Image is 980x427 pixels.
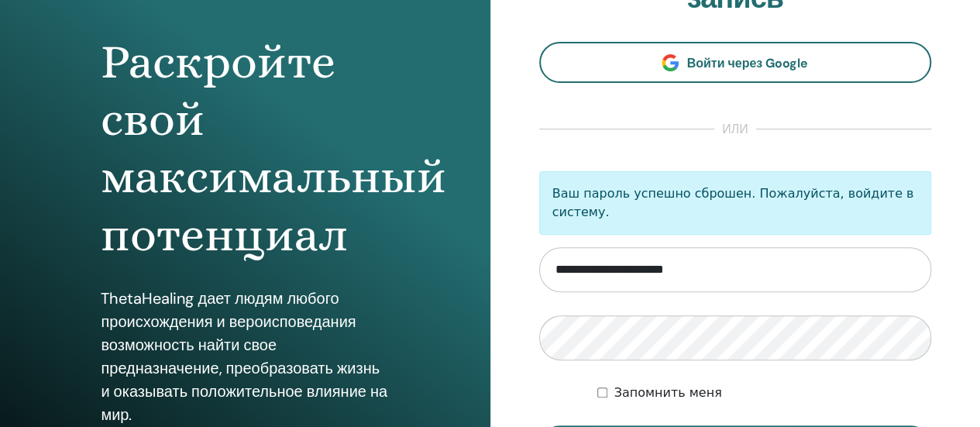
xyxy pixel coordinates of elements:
[539,42,932,83] a: Войти через Google
[597,384,931,402] div: Оставьте меня аутентифицированным на неопределенный срок или пока я не выйду из системы вручную
[552,186,914,219] font: Ваш пароль успешно сброшен. Пожалуйста, войдите в систему.
[614,385,721,400] font: Запомнить меня
[686,55,808,71] font: Войти через Google
[722,121,748,137] font: или
[101,34,445,262] font: Раскройте свой максимальный потенциал
[101,288,387,425] font: ThetaHealing дает людям любого происхождения и вероисповедания возможность найти свое предназначе...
